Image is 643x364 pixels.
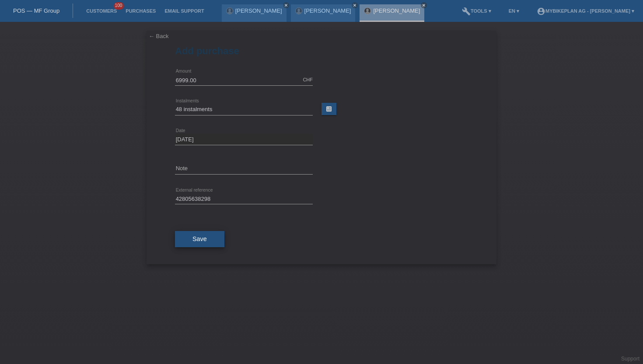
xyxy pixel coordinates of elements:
div: CHF [303,77,313,82]
i: account_circle [537,7,545,16]
a: [PERSON_NAME] [235,7,282,14]
a: [PERSON_NAME] [304,7,351,14]
i: calculate [325,105,332,112]
a: [PERSON_NAME] [373,7,420,14]
a: Customers [82,8,121,14]
a: buildTools ▾ [458,8,496,14]
a: EN ▾ [504,8,524,14]
h1: Add purchase [175,45,468,56]
i: close [353,3,357,7]
a: account_circleMybikeplan AG - [PERSON_NAME] ▾ [532,8,639,14]
span: 100 [114,2,124,10]
i: close [422,3,426,7]
i: close [284,3,288,7]
button: Save [175,231,224,248]
a: POS — MF Group [13,7,59,14]
a: close [421,2,427,8]
a: close [283,2,289,8]
a: Purchases [121,8,160,14]
a: calculate [321,103,336,115]
a: close [352,2,358,8]
span: Save [192,235,207,242]
a: ← Back [149,33,169,39]
a: Email Support [160,8,208,14]
i: build [462,7,471,16]
a: Support [621,356,640,362]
